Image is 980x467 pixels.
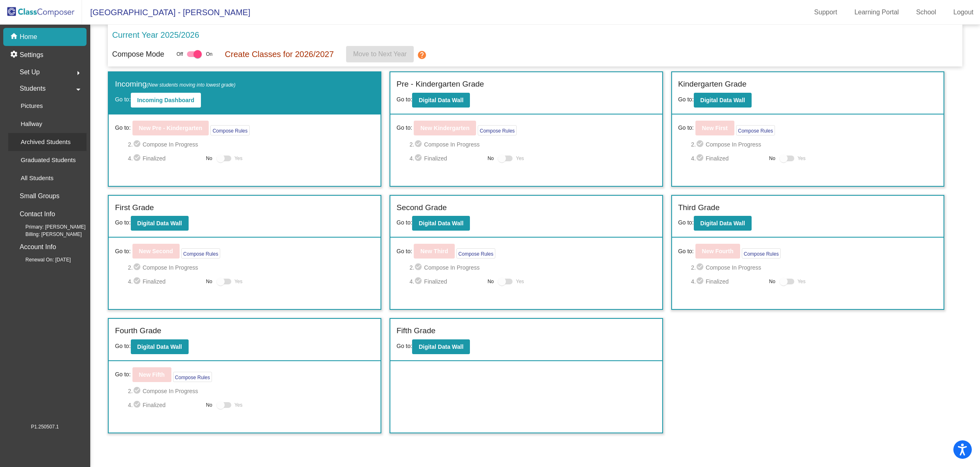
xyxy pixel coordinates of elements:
p: All Students [21,173,53,183]
button: Incoming Dashboard [131,93,201,108]
p: Pictures [21,101,43,111]
button: Digital Data Wall [412,216,470,231]
b: Digital Data Wall [419,343,463,350]
span: Yes [235,400,243,410]
span: 2. Compose In Progress [410,263,656,272]
mat-icon: check_circle [414,277,424,286]
mat-icon: check_circle [696,263,706,272]
button: New Fourth [695,244,740,259]
mat-icon: check_circle [133,277,143,286]
label: Second Grade [397,202,447,214]
mat-icon: arrow_drop_down [73,85,83,94]
span: Students [20,83,46,94]
span: (New students moving into lowest grade) [147,82,236,88]
mat-icon: check_circle [133,263,143,272]
span: No [488,278,494,285]
mat-icon: check_circle [414,153,424,163]
span: No [206,278,212,285]
span: 2. Compose In Progress [691,140,937,149]
p: Settings [20,50,43,60]
p: Contact Info [20,208,55,220]
button: Compose Rules [173,372,212,382]
span: 2. Compose In Progress [128,263,374,272]
a: School [909,6,943,19]
button: New Kindergarten [414,121,476,135]
span: Yes [798,277,806,286]
span: Yes [516,153,524,163]
span: No [206,155,212,162]
span: Go to: [678,247,694,256]
b: Digital Data Wall [419,97,463,103]
button: Compose Rules [736,125,775,135]
span: Go to: [115,124,130,132]
b: New Third [420,248,448,254]
span: Yes [798,153,806,163]
p: Current Year 2025/2026 [112,29,199,41]
button: Digital Data Wall [412,93,470,108]
b: New Fourth [702,248,734,254]
button: New Pre - Kindergarten [132,121,209,135]
b: Digital Data Wall [419,220,463,227]
span: 4. Finalized [128,400,202,410]
label: Fifth Grade [397,325,435,337]
mat-icon: check_circle [414,140,424,149]
label: Kindergarten Grade [678,78,747,90]
span: Go to: [397,247,412,256]
b: New Kindergarten [420,125,469,131]
span: Go to: [397,343,412,349]
span: Go to: [115,343,130,349]
span: Go to: [115,96,130,103]
label: Pre - Kindergarten Grade [397,78,484,90]
button: Compose Rules [478,125,517,135]
span: Go to: [115,247,130,256]
b: Incoming Dashboard [137,97,194,103]
label: Fourth Grade [115,325,161,337]
button: Digital Data Wall [412,339,470,354]
span: 4. Finalized [410,277,483,286]
mat-icon: check_circle [133,400,143,410]
button: Compose Rules [181,248,220,259]
b: Digital Data Wall [137,220,182,227]
p: Graduated Students [21,155,75,165]
span: Yes [235,277,243,286]
p: Create Classes for 2026/2027 [225,48,334,60]
button: Move to Next Year [346,46,414,62]
span: No [769,278,775,285]
mat-icon: check_circle [696,153,706,163]
label: First Grade [115,202,154,214]
span: On [206,50,212,58]
a: Logout [947,6,980,19]
button: New Fifth [132,367,171,382]
button: Digital Data Wall [131,216,189,231]
span: Set Up [20,66,40,78]
span: Renewal On: [DATE] [12,256,71,263]
span: 4. Finalized [410,153,483,163]
button: Digital Data Wall [694,216,752,231]
span: Go to: [397,124,412,132]
p: Compose Mode [112,49,164,60]
span: Go to: [397,96,412,103]
span: Off [176,50,183,58]
button: Digital Data Wall [694,93,752,108]
button: Compose Rules [456,248,495,259]
p: Account Info [20,241,56,253]
b: Digital Data Wall [137,343,182,350]
p: Hallway [21,119,42,129]
button: New First [695,121,734,135]
span: No [769,155,775,162]
button: Compose Rules [742,248,781,259]
span: 4. Finalized [128,277,202,286]
span: Move to Next Year [353,50,407,57]
span: Billing: [PERSON_NAME] [12,231,82,238]
mat-icon: home [10,32,20,42]
span: 4. Finalized [691,277,765,286]
span: 2. Compose In Progress [410,140,656,149]
span: Yes [516,277,524,286]
b: New Fifth [139,371,165,378]
b: Digital Data Wall [700,97,745,103]
mat-icon: check_circle [133,140,143,149]
label: Incoming [115,78,235,90]
b: Digital Data Wall [700,220,745,227]
span: Go to: [397,219,412,226]
button: New Second [132,244,180,259]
